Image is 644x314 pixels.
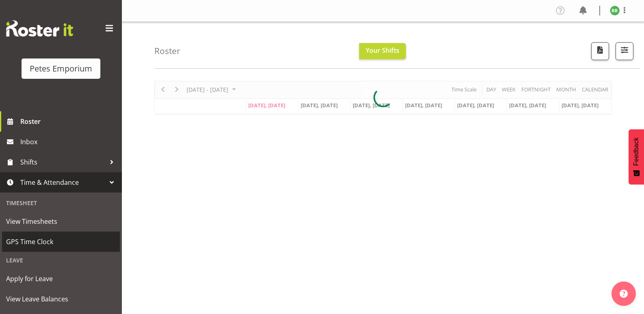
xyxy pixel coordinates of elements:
[154,46,180,56] h4: Roster
[2,269,120,289] a: Apply for Leave
[6,236,116,248] span: GPS Time Clock
[6,20,73,37] img: Rosterit website logo
[6,293,116,305] span: View Leave Balances
[2,195,120,211] div: Timesheet
[633,137,640,166] span: Feedback
[6,215,116,227] span: View Timesheets
[359,43,406,59] button: Your Shifts
[591,42,609,60] button: Download a PDF of the roster according to the set date range.
[366,46,399,55] span: Your Shifts
[629,129,644,184] button: Feedback - Show survey
[620,290,628,298] img: help-xxl-2.png
[2,252,120,269] div: Leave
[616,42,633,60] button: Filter Shifts
[610,6,620,15] img: beena-bist9974.jpg
[2,211,120,232] a: View Timesheets
[6,273,116,285] span: Apply for Leave
[20,115,118,128] span: Roster
[2,289,120,309] a: View Leave Balances
[2,232,120,252] a: GPS Time Clock
[20,156,106,168] span: Shifts
[30,63,92,75] div: Petes Emporium
[20,176,106,188] span: Time & Attendance
[20,136,118,148] span: Inbox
